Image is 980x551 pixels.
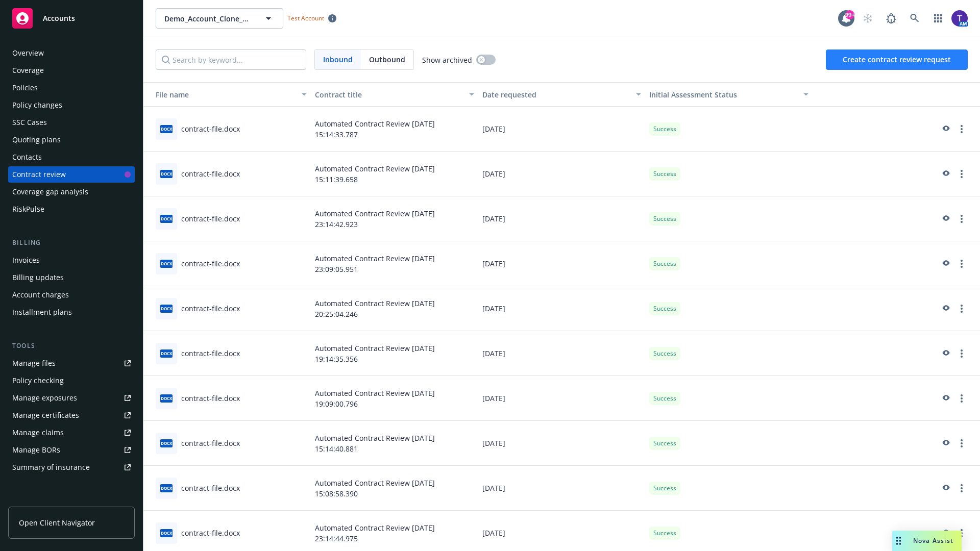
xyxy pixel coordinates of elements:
[904,8,925,29] a: Search
[311,241,478,286] div: Automated Contract Review [DATE] 23:09:05.951
[181,528,240,538] div: contract-file.docx
[181,483,240,493] div: contract-file.docx
[8,62,135,79] a: Coverage
[955,123,968,135] a: more
[12,166,66,183] div: Contract review
[12,184,88,200] div: Coverage gap analysis
[160,170,173,178] span: docx
[160,125,173,133] span: docx
[8,45,135,61] a: Overview
[826,49,968,70] button: Create contract review request
[8,496,135,506] div: Analytics hub
[12,459,90,475] div: Summary of insurance
[12,424,64,441] div: Manage claims
[8,80,135,96] a: Policies
[315,50,361,69] span: Inbound
[181,348,240,359] div: contract-file.docx
[955,527,968,539] a: more
[653,304,676,313] span: Success
[12,372,64,389] div: Policy checking
[12,390,77,406] div: Manage exposures
[181,213,240,224] div: contract-file.docx
[8,287,135,303] a: Account charges
[311,82,478,107] button: Contract title
[857,8,878,29] a: Start snowing
[478,241,646,286] div: [DATE]
[12,269,64,286] div: Billing updates
[8,132,135,148] a: Quoting plans
[287,14,324,22] span: Test Account
[361,50,413,69] span: Outbound
[8,304,135,320] a: Installment plans
[939,392,951,405] a: preview
[12,287,69,303] div: Account charges
[939,482,951,494] a: preview
[369,54,405,65] span: Outbound
[160,439,173,447] span: docx
[478,376,646,421] div: [DATE]
[8,201,135,217] a: RiskPulse
[422,55,472,65] span: Show archived
[653,394,676,403] span: Success
[8,390,135,406] a: Manage exposures
[12,97,62,113] div: Policy changes
[955,392,968,405] a: more
[160,305,173,312] span: docx
[928,8,948,29] a: Switch app
[160,394,173,402] span: docx
[323,54,353,65] span: Inbound
[892,531,905,551] div: Drag to move
[653,484,676,493] span: Success
[939,527,951,539] a: preview
[653,124,676,134] span: Success
[8,442,135,458] a: Manage BORs
[181,258,240,269] div: contract-file.docx
[913,536,953,545] span: Nova Assist
[649,90,737,99] span: Initial Assessment Status
[8,252,135,268] a: Invoices
[311,376,478,421] div: Automated Contract Review [DATE] 19:09:00.796
[19,517,95,528] span: Open Client Navigator
[939,258,951,270] a: preview
[311,331,478,376] div: Automated Contract Review [DATE] 19:14:35.356
[8,355,135,371] a: Manage files
[181,393,240,404] div: contract-file.docx
[156,49,306,70] input: Search by keyword...
[148,89,296,100] div: File name
[12,304,72,320] div: Installment plans
[12,80,38,96] div: Policies
[8,341,135,351] div: Tools
[8,4,135,33] a: Accounts
[164,13,253,24] span: Demo_Account_Clone_QA_CR_Tests_Prospect
[653,529,676,538] span: Success
[653,439,676,448] span: Success
[653,349,676,358] span: Success
[8,372,135,389] a: Policy checking
[148,89,296,100] div: Toggle SortBy
[156,8,283,29] button: Demo_Account_Clone_QA_CR_Tests_Prospect
[8,114,135,131] a: SSC Cases
[939,303,951,315] a: preview
[12,201,44,217] div: RiskPulse
[12,252,40,268] div: Invoices
[478,286,646,331] div: [DATE]
[12,45,44,61] div: Overview
[181,168,240,179] div: contract-file.docx
[181,123,240,134] div: contract-file.docx
[8,269,135,286] a: Billing updates
[160,260,173,267] span: docx
[892,531,962,551] button: Nova Assist
[8,149,135,165] a: Contacts
[955,437,968,449] a: more
[311,286,478,331] div: Automated Contract Review [DATE] 20:25:04.246
[653,169,676,179] span: Success
[12,114,47,131] div: SSC Cases
[12,355,56,371] div: Manage files
[12,132,61,148] div: Quoting plans
[12,62,44,79] div: Coverage
[181,303,240,314] div: contract-file.docx
[955,168,968,180] a: more
[311,107,478,152] div: Automated Contract Review [DATE] 15:14:33.787
[939,437,951,449] a: preview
